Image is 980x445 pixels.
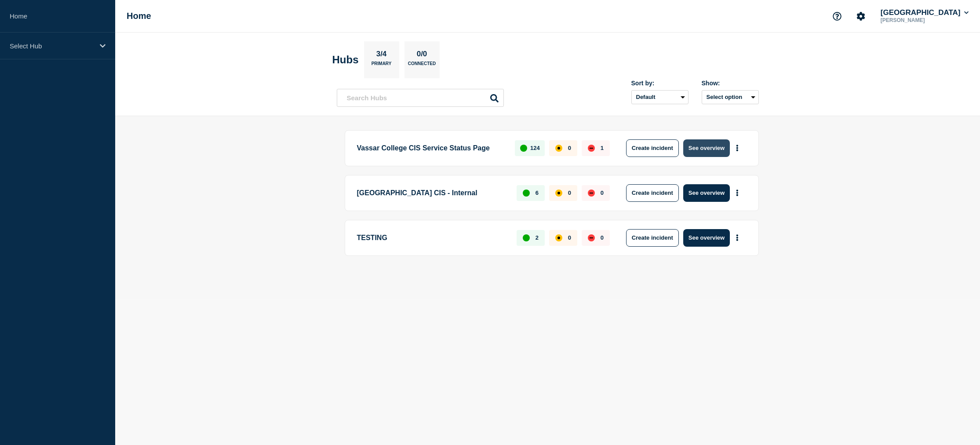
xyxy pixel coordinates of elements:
[372,61,392,70] p: Primary
[530,145,540,151] p: 124
[683,184,730,202] button: See overview
[702,90,759,104] button: Select option
[732,185,743,201] button: More actions
[828,7,846,26] button: Support
[879,8,970,17] button: [GEOGRAPHIC_DATA]
[732,140,743,156] button: More actions
[568,190,571,196] p: 0
[337,89,504,107] input: Search Hubs
[523,234,530,241] div: up
[626,139,679,157] button: Create incident
[373,50,390,61] p: 3/4
[588,234,595,241] div: down
[601,234,604,241] p: 0
[626,184,679,202] button: Create incident
[413,50,430,61] p: 0/0
[588,190,595,197] div: down
[852,7,870,26] button: Account settings
[683,139,730,157] button: See overview
[10,42,94,50] p: Select Hub
[588,145,595,152] div: down
[601,190,604,196] p: 0
[568,145,571,151] p: 0
[626,229,679,247] button: Create incident
[357,139,505,157] p: Vassar College CIS Service Status Page
[879,17,970,23] p: [PERSON_NAME]
[683,229,730,247] button: See overview
[702,80,759,87] div: Show:
[536,234,539,241] p: 2
[332,54,359,66] h2: Hubs
[631,80,689,87] div: Sort by:
[357,229,507,247] p: TESTING
[127,11,151,21] h1: Home
[408,61,436,70] p: Connected
[536,190,539,196] p: 6
[555,145,562,152] div: affected
[520,145,527,152] div: up
[555,234,562,241] div: affected
[357,184,507,202] p: [GEOGRAPHIC_DATA] CIS - Internal
[568,234,571,241] p: 0
[555,190,562,197] div: affected
[523,190,530,197] div: up
[631,90,689,104] select: Sort by
[601,145,604,151] p: 1
[732,230,743,246] button: More actions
